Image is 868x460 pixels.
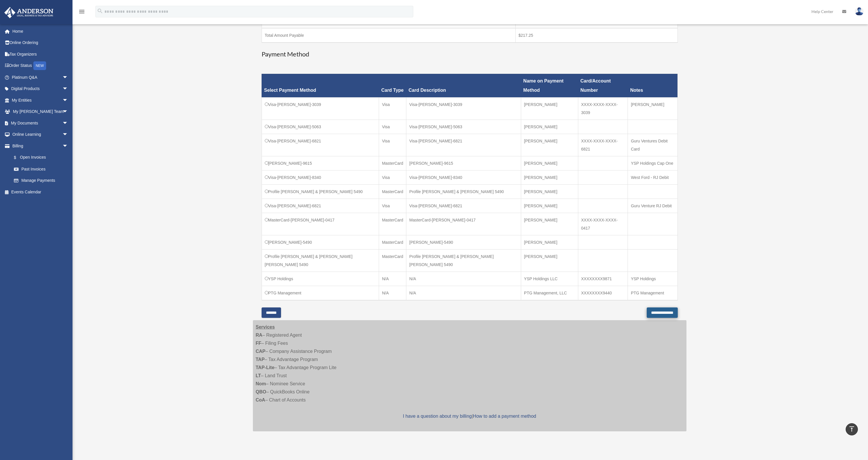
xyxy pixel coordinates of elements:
a: Billingarrow_drop_down [4,140,74,152]
td: Visa-[PERSON_NAME]-8340 [406,170,521,184]
a: $Open Invoices [8,152,71,164]
th: Card Type [379,74,406,97]
strong: RA [256,333,262,338]
strong: TAP [256,357,265,362]
td: [PERSON_NAME] [521,199,578,213]
strong: QBO [256,389,266,394]
td: YSP Holdings [628,272,677,286]
a: I have a question about my billing [403,414,472,419]
img: Anderson Advisors Platinum Portal [3,7,55,18]
th: Card/Account Number [578,74,628,97]
td: MasterCard-[PERSON_NAME]-0417 [262,213,379,235]
td: Visa-[PERSON_NAME]-5063 [262,120,379,134]
th: Notes [628,74,677,97]
th: Name on Payment Method [521,74,578,97]
td: [PERSON_NAME]-9615 [406,156,521,170]
a: vertical_align_top [846,423,858,435]
a: My Entitiesarrow_drop_down [4,94,77,106]
td: Visa-[PERSON_NAME]-8340 [262,170,379,184]
td: N/A [379,286,406,300]
a: Order StatusNEW [4,60,77,72]
td: [PERSON_NAME] [521,120,578,134]
img: User Pic [855,7,864,16]
td: Guru Venture RJ Debit [628,199,677,213]
td: XXXX-XXXX-XXXX-0417 [578,213,628,235]
strong: LT [256,373,261,378]
td: XXXXXXXX9440 [578,286,628,300]
td: Visa [379,170,406,184]
td: [PERSON_NAME] [521,134,578,156]
td: XXXX-XXXX-XXXX-6821 [578,134,628,156]
p: | [256,412,684,420]
td: Profile [PERSON_NAME] & [PERSON_NAME] [PERSON_NAME] 5490 [262,249,379,272]
span: arrow_drop_down [62,140,74,152]
td: MasterCard [379,213,406,235]
td: [PERSON_NAME] [628,97,677,120]
td: Visa-[PERSON_NAME]-3039 [406,97,521,120]
a: How to add a payment method [473,414,536,419]
a: Digital Productsarrow_drop_down [4,83,77,95]
td: [PERSON_NAME] [521,184,578,199]
td: [PERSON_NAME]-5490 [262,235,379,249]
td: West Ford - RJ Debit [628,170,677,184]
td: [PERSON_NAME]-5490 [406,235,521,249]
td: [PERSON_NAME] [521,170,578,184]
strong: FF [256,341,262,346]
td: Visa-[PERSON_NAME]-3039 [262,97,379,120]
td: PTG Management, LLC [521,286,578,300]
a: My [PERSON_NAME] Teamarrow_drop_down [4,106,77,118]
span: $ [17,154,20,161]
span: arrow_drop_down [62,117,74,129]
td: Visa-[PERSON_NAME]-6821 [262,199,379,213]
td: Visa [379,120,406,134]
strong: Services [256,325,275,329]
td: Guru Ventures Debit Card [628,134,677,156]
td: MasterCard [379,235,406,249]
td: [PERSON_NAME] [521,249,578,272]
i: menu [78,8,85,15]
td: Visa-[PERSON_NAME]-6821 [262,134,379,156]
td: MasterCard-[PERSON_NAME]-0417 [406,213,521,235]
div: NEW [33,61,46,70]
td: Profile [PERSON_NAME] & [PERSON_NAME] [PERSON_NAME] 5490 [406,249,521,272]
td: [PERSON_NAME] [521,97,578,120]
a: My Documentsarrow_drop_down [4,117,77,129]
td: MasterCard [379,249,406,272]
td: Visa [379,97,406,120]
td: Profile [PERSON_NAME] & [PERSON_NAME] 5490 [262,184,379,199]
strong: CAP [256,349,266,354]
td: [PERSON_NAME]-9615 [262,156,379,170]
td: [PERSON_NAME] [521,213,578,235]
td: [PERSON_NAME] [521,235,578,249]
a: Platinum Q&Aarrow_drop_down [4,72,77,83]
td: Visa-[PERSON_NAME]-6821 [406,199,521,213]
td: Visa [379,199,406,213]
td: Visa [379,134,406,156]
td: $217.25 [515,28,677,43]
a: Online Ordering [4,37,77,49]
strong: Nom [256,381,266,386]
td: YSP Holdings Cap One [628,156,677,170]
td: [PERSON_NAME] [521,156,578,170]
td: XXXX-XXXX-XXXX-3039 [578,97,628,120]
td: MasterCard [379,184,406,199]
h3: Payment Method [262,50,678,59]
strong: CoA [256,397,265,402]
td: YSP Holdings LLC [521,272,578,286]
th: Card Description [406,74,521,97]
td: Visa-[PERSON_NAME]-6821 [406,134,521,156]
td: MasterCard [379,156,406,170]
a: menu [78,10,85,15]
span: arrow_drop_down [62,72,74,83]
a: Online Learningarrow_drop_down [4,129,77,140]
i: search [97,8,103,14]
td: PTG Management [262,286,379,300]
td: Total Amount Payable [262,28,515,43]
th: Select Payment Method [262,74,379,97]
a: Tax Organizers [4,48,77,60]
a: Events Calendar [4,186,77,198]
span: arrow_drop_down [62,106,74,118]
strong: TAP-Lite [256,365,275,370]
td: N/A [406,286,521,300]
span: arrow_drop_down [62,94,74,106]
